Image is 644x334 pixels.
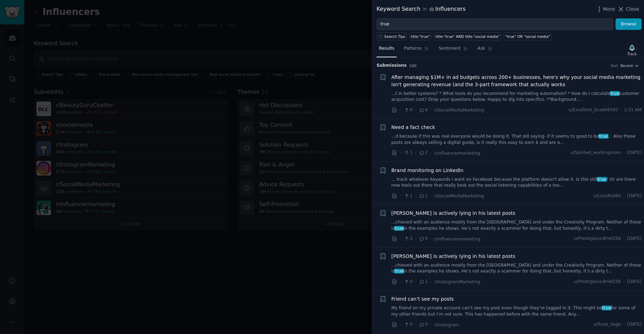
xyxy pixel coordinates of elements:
a: ... track whatever keywords I want on Facebook because the platform doesn't allow it. Is this sti... [391,177,642,189]
span: true [597,177,607,182]
span: · [415,106,416,114]
button: More [596,6,615,13]
a: Need a fact check [391,124,435,131]
span: · [415,278,416,285]
a: ...chieved with an audience mostly from the [GEOGRAPHIC_DATA] and under the Creativity Program. N... [391,262,642,275]
span: in [423,6,427,13]
span: true [394,226,404,231]
input: Try a keyword related to your business [377,18,613,30]
a: [PERSON_NAME] is actively lying in his latest posts [391,210,515,217]
span: · [415,235,416,243]
span: 100 [409,64,417,68]
span: [DATE] [627,279,642,285]
span: true [610,91,620,96]
span: · [400,192,401,199]
div: "true" OR "social media" [505,34,550,39]
span: u/Spirited_workingmom [570,150,621,156]
span: · [624,321,625,328]
span: · [400,149,401,157]
span: Search Tips [384,34,405,39]
button: Browse [616,18,642,30]
span: 1 [419,279,428,285]
button: Close [617,6,639,13]
span: Ask [478,46,485,52]
span: 0 [419,321,428,328]
span: · [620,107,622,113]
span: u/LazyNubbz [594,193,621,199]
span: · [430,192,432,199]
span: Close [626,6,639,13]
a: Results [377,43,397,57]
span: [DATE] [627,150,642,156]
a: Patterns [402,43,431,57]
span: r/influencermarketing [434,151,480,156]
span: · [624,279,625,285]
span: r/SocialMediaMarketing [434,194,484,198]
span: 1:31 AM [624,107,642,113]
span: [DATE] [627,321,642,328]
span: · [624,150,625,156]
span: true [598,134,609,139]
span: · [430,106,432,114]
span: r/SocialMediaMarketing [434,108,484,113]
span: r/InstagramMarketing [434,279,480,284]
span: Recent [620,63,633,68]
a: ...chieved with an audience mostly from the [GEOGRAPHIC_DATA] and under the Creativity Program. N... [391,219,642,231]
span: [DATE] [627,193,642,199]
a: "true" OR "social media" [504,32,552,40]
span: 2 [404,236,412,242]
a: Friend can’t see my posts [391,295,454,303]
span: r/Instagram [434,323,459,327]
span: 1 [419,193,428,199]
span: 2 [419,150,428,156]
span: u/froze_doge [594,321,621,328]
span: · [430,321,432,328]
a: [PERSON_NAME] is actively lying in his latest posts [391,253,515,260]
button: Recent [620,63,639,68]
span: true [602,306,612,310]
span: u/Prestigious-Brief256 [574,279,621,285]
span: · [415,192,416,199]
span: · [400,235,401,243]
span: u/Excellent_Grade9345 [568,107,618,113]
div: Track [627,51,637,56]
span: Patterns [404,46,421,52]
span: true [394,269,404,274]
div: Sort [611,63,618,68]
span: 1 [404,193,412,199]
span: · [415,321,416,328]
a: ...d because if this was real everyone would be doing it. That old saying- if it seems to good to... [391,133,642,146]
span: · [430,235,432,243]
a: Sentiment [436,43,470,57]
span: 0 [404,279,412,285]
span: · [400,278,401,285]
span: · [624,236,625,242]
span: 0 [404,107,412,113]
span: · [400,321,401,328]
span: Submission s [377,63,407,69]
div: Keyword Search Influencers [377,5,465,14]
button: Search Tips [377,32,407,40]
div: title:"true" AND title:"social media" [436,34,500,39]
span: 0 [419,236,428,242]
span: Sentiment [439,46,461,52]
a: title:"true" [409,32,431,40]
a: Brand monitoring on LinkedIn [391,167,464,174]
a: ...t in better systems? * What tools do you recommend for marketing automation? * How do I calcul... [391,91,642,103]
span: · [430,149,432,157]
a: After managing $1M+ in ad budgets across 200+ businesses, here's why your social media marketing ... [391,74,642,88]
a: My friend on my private account can’t see my post even though they’re tagged in it. This might be... [391,305,642,317]
span: · [624,193,625,199]
span: More [603,6,615,13]
span: u/Prestigious-Brief256 [574,236,621,242]
span: r/influencermarketing [434,237,480,242]
span: 0 [404,321,412,328]
a: Ask [475,43,495,57]
span: · [415,149,416,157]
